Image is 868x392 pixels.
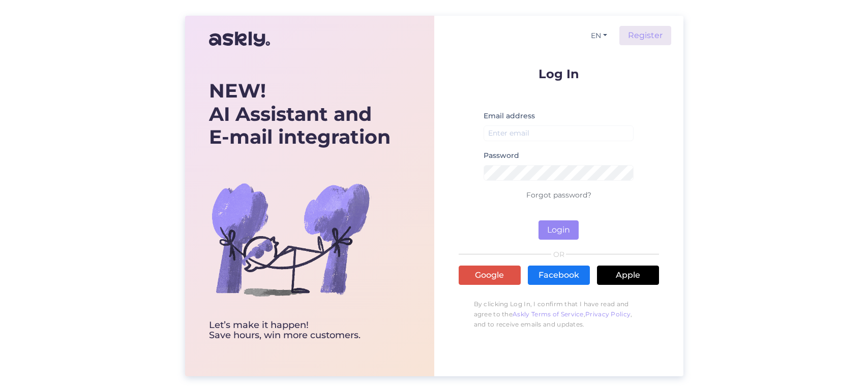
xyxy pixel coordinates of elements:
[459,294,659,335] p: By clicking Log In, I confirm that I have read and agree to the , , and to receive emails and upd...
[209,79,391,149] div: AI Assistant and E-mail integration
[551,251,566,258] span: OR
[484,125,634,141] input: Enter email
[459,266,521,285] a: Google
[528,266,590,285] a: Facebook
[209,320,391,341] div: Let’s make it happen! Save hours, win more customers.
[526,190,591,200] a: Forgot password?
[597,266,659,285] a: Apple
[585,310,631,318] a: Privacy Policy
[484,150,519,161] label: Password
[209,158,372,320] img: bg-askly
[484,111,535,121] label: Email address
[209,79,266,103] b: NEW!
[513,310,584,318] a: Askly Terms of Service
[619,26,671,45] a: Register
[209,27,270,51] img: Askly
[587,28,611,43] button: EN
[459,68,659,80] p: Log In
[538,220,579,240] button: Login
